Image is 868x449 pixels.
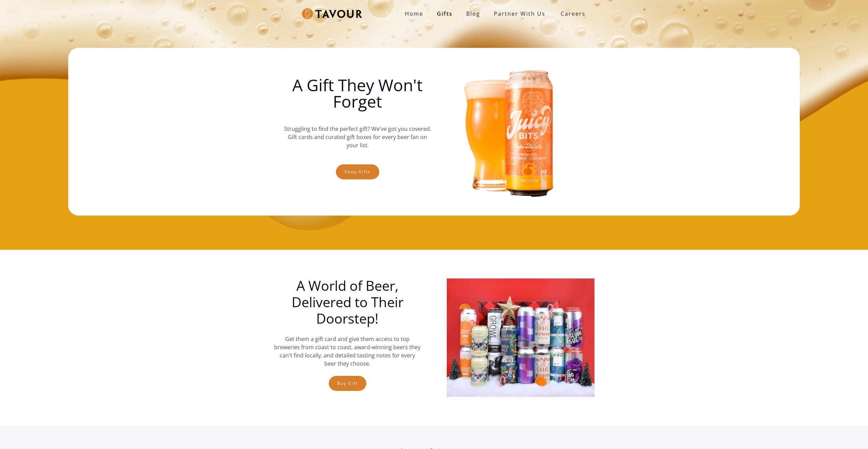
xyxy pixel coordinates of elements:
p: Get them a gift card and give them access to top breweries from coast to coast, award-winning bee... [274,335,421,368]
a: Careers [552,4,591,23]
a: Shop gifts [336,164,379,179]
strong: Careers [561,7,586,21]
a: Gifts [430,7,459,21]
a: partner with us [487,7,552,21]
p: Struggling to find the perfect gift? We've got you covered. Gift cards and curated gift boxes for... [284,118,431,156]
a: Blog [459,7,487,21]
a: Buy Gift [329,376,366,391]
h1: A Gift They Won't Forget [284,77,431,110]
h1: A World of Beer, Delivered to Their Doorstep! [274,277,421,327]
strong: Home [405,10,423,17]
a: Home [398,7,430,21]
